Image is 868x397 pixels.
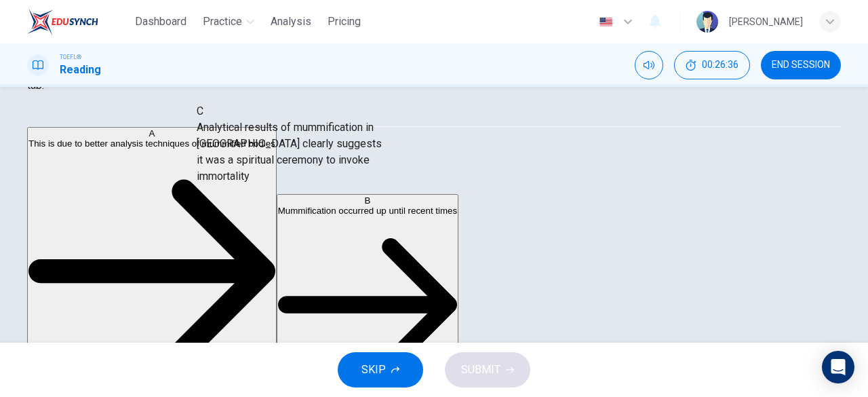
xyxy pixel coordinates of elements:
[674,51,750,79] button: 00:26:36
[60,52,81,62] span: TOEFL®
[761,51,841,79] button: END SESSION
[278,206,457,216] span: Mummification occurred up until recent times
[597,17,614,27] img: en
[635,51,663,79] div: Mute
[729,14,803,30] div: [PERSON_NAME]
[197,10,260,34] button: Practice
[322,10,366,34] button: Pricing
[27,94,841,126] div: Choose test type tabs
[338,352,423,387] button: SKIP
[361,360,386,379] span: SKIP
[27,8,98,35] img: EduSynch logo
[328,14,361,30] span: Pricing
[265,10,317,34] button: Analysis
[772,60,830,71] span: END SESSION
[28,138,275,149] span: This is due to better analysis techniques of mummified bodies
[278,195,457,206] div: B
[696,11,718,33] img: Profile picture
[822,351,854,383] div: Open Intercom Messenger
[28,128,275,138] div: A
[271,14,311,30] span: Analysis
[60,62,101,78] h1: Reading
[27,8,130,35] a: EduSynch logo
[702,60,738,71] span: 00:26:36
[674,51,750,79] div: Hide
[135,14,186,30] span: Dashboard
[203,14,242,30] span: Practice
[130,10,192,34] button: Dashboard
